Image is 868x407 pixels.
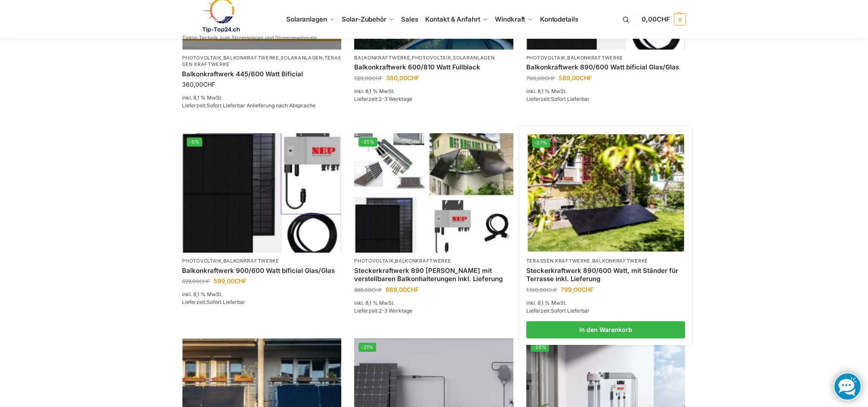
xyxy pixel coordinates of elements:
span: CHF [580,74,592,81]
p: , [182,258,342,264]
a: Photovoltaik [526,55,565,61]
a: Photovoltaik [182,258,222,264]
a: -27%Steckerkraftwerk 890/600 Watt, mit Ständer für Terrasse inkl. Lieferung [528,135,684,252]
span: Sofort Lieferbar [207,299,246,305]
a: Balkonkraftwerke [223,55,279,61]
span: Kontakt & Anfahrt [426,15,480,23]
a: 0,00CHF 0 [642,6,686,32]
bdi: 599,00 [214,277,247,285]
span: Lieferzeit: [182,299,246,305]
span: CHF [372,75,383,81]
span: Lieferzeit: [354,307,412,314]
a: Balkonkraftwerk 445/600 Watt Bificial [182,70,342,78]
a: Balkonkraftwerk 900/600 Watt bificial Glas/Glas [182,266,342,275]
span: Sales [402,15,419,23]
span: CHF [407,286,419,293]
bdi: 520,00 [354,75,383,81]
p: , , [354,55,513,61]
bdi: 888,00 [354,287,382,293]
span: CHF [235,277,247,285]
p: , [354,258,513,264]
a: Solaranlagen [453,55,494,61]
span: Lieferzeit: [526,307,590,314]
a: In den Warenkorb legen: „Steckerkraftwerk 890/600 Watt, mit Ständer für Terrasse inkl. Lieferung“ [526,321,686,338]
bdi: 360,00 [182,81,216,88]
span: Solar-Zubehör [342,15,386,23]
bdi: 669,00 [386,286,419,293]
img: 860 Watt Komplett mit Balkonhalterung [354,133,513,253]
span: Sofort Lieferbar Anlieferung nach Absprache [207,102,316,109]
span: 0,00 [642,15,670,23]
span: Solaranlagen [286,15,327,23]
p: , [526,258,686,264]
span: Lieferzeit: [354,96,412,102]
a: Balkonkraftwerke [354,55,410,61]
p: inkl. 8,1 % MwSt. [182,94,342,102]
span: 0 [674,13,686,25]
span: Kontodetails [540,15,578,23]
img: Bificiales Hochleistungsmodul [182,133,342,253]
bdi: 700,00 [526,75,555,81]
p: inkl. 8,1 % MwSt. [354,88,513,95]
a: Balkonkraftwerke [592,258,648,264]
p: inkl. 8,1 % MwSt. [526,299,686,307]
a: Solaranlagen [281,55,323,61]
span: CHF [200,278,210,285]
span: CHF [407,74,419,81]
a: Balkonkraftwerk 890/600 Watt bificial Glas/Glas [526,63,686,72]
span: CHF [204,81,216,88]
a: Photovoltaik [354,258,393,264]
span: CHF [371,287,382,293]
a: Terassen Kraftwerke [526,258,590,264]
p: inkl. 8,1 % MwSt. [526,88,686,95]
span: 2-3 Werktage [379,307,412,314]
span: CHF [581,286,593,293]
a: Balkonkraftwerke [223,258,279,264]
span: Lieferzeit: [182,102,316,109]
bdi: 589,00 [559,74,592,81]
span: CHF [657,15,670,23]
a: Balkonkraftwerk 600/810 Watt Fullblack [354,63,513,72]
p: inkl. 8,1 % MwSt. [354,299,513,307]
span: 2-3 Werktage [379,96,412,102]
p: inkl. 8,1 % MwSt. [182,291,342,298]
span: CHF [547,287,557,293]
p: , , , [182,55,342,68]
img: Steckerkraftwerk 890/600 Watt, mit Ständer für Terrasse inkl. Lieferung [528,135,684,252]
a: Photovoltaik [412,55,451,61]
a: Photovoltaik [182,55,222,61]
a: Steckerkraftwerk 890/600 Watt, mit Ständer für Terrasse inkl. Lieferung [526,266,686,283]
a: Balkonkraftwerke [395,258,451,264]
bdi: 360,00 [386,74,419,81]
bdi: 629,00 [182,278,210,285]
a: -25%860 Watt Komplett mit Balkonhalterung [354,133,513,253]
p: , [526,55,686,61]
a: Terassen Kraftwerke [182,55,342,67]
a: Balkonkraftwerke [567,55,623,61]
a: -5%Bificiales Hochleistungsmodul [182,133,342,253]
bdi: 799,00 [561,286,593,293]
span: Sofort Lieferbar [551,307,590,314]
span: Sofort Lieferbar [551,96,590,102]
p: Tiptop Technik zum Stromsparen und Stromgewinnung [182,35,317,41]
span: Lieferzeit: [526,96,590,102]
span: CHF [544,75,555,81]
bdi: 1.100,00 [526,287,557,293]
a: Steckerkraftwerk 890 Watt mit verstellbaren Balkonhalterungen inkl. Lieferung [354,266,513,283]
span: Windkraft [495,15,525,23]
